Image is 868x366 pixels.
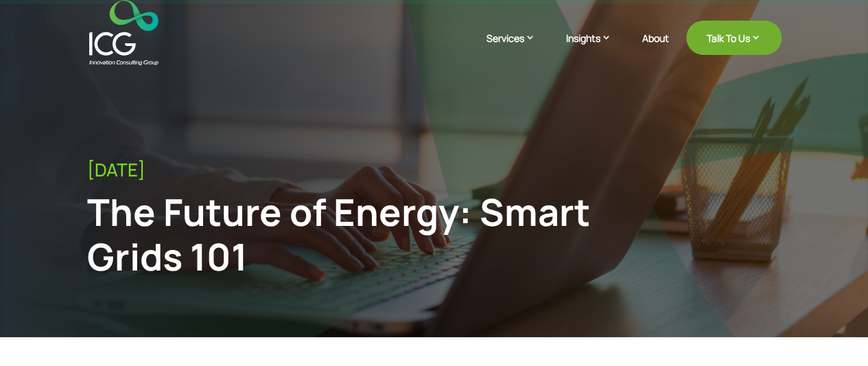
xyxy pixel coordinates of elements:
[87,190,622,279] div: The Future of Energy: Smart Grids 101
[566,31,625,65] a: Insights
[486,31,549,65] a: Services
[87,159,782,181] div: [DATE]
[640,218,868,366] iframe: Chat Widget
[686,21,782,55] a: Talk To Us
[642,33,669,65] a: About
